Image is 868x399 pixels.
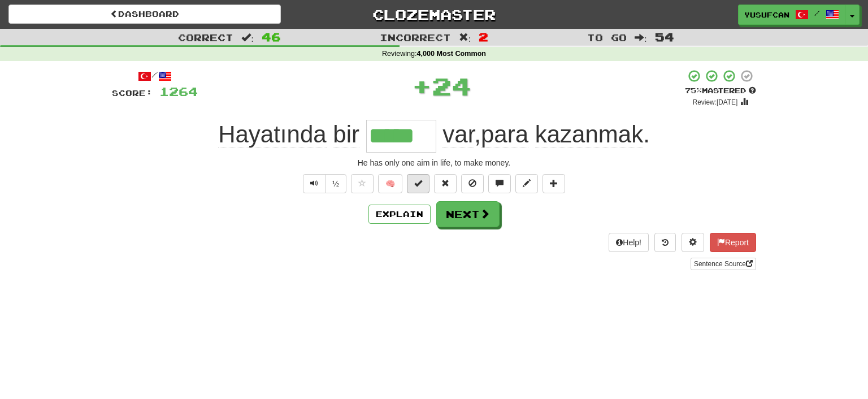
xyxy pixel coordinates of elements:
button: Next [436,201,500,227]
span: 75 % [685,86,702,95]
button: Ignore sentence (alt+i) [461,174,484,193]
a: Dashboard [8,5,281,24]
span: / [814,9,820,17]
button: Report [710,233,756,252]
a: Sentence Source [691,258,756,270]
small: Review: [DATE] [693,98,738,106]
button: Help! [609,233,649,252]
span: Correct [178,32,233,43]
button: Add to collection (alt+a) [542,174,565,193]
button: Round history (alt+y) [654,233,676,252]
span: 46 [262,30,281,44]
span: , . [436,121,650,148]
span: kazanmak [535,121,643,148]
span: + [412,69,432,103]
button: Edit sentence (alt+d) [515,174,538,193]
span: var [442,121,474,148]
span: : [635,33,647,42]
button: Play sentence audio (ctl+space) [303,174,325,193]
span: 1264 [159,84,198,98]
span: : [459,33,471,42]
button: ½ [325,174,346,193]
span: Incorrect [380,32,451,43]
span: 2 [479,30,488,44]
span: bir [333,121,359,148]
button: Discuss sentence (alt+u) [488,174,511,193]
div: / [112,69,198,83]
div: Mastered [685,86,756,96]
span: yusufcan [744,10,789,20]
button: Reset to 0% Mastered (alt+r) [434,174,457,193]
span: : [241,33,254,42]
button: Set this sentence to 100% Mastered (alt+m) [407,174,429,193]
div: He has only one aim in life, to make money. [112,157,756,168]
button: 🧠 [378,174,402,193]
button: Explain [368,205,431,224]
span: Score: [112,88,153,98]
span: To go [587,32,627,43]
span: 24 [432,72,471,100]
span: para [481,121,528,148]
button: Favorite sentence (alt+f) [351,174,374,193]
span: Hayatında [218,121,326,148]
a: Clozemaster [298,5,570,24]
strong: 4,000 Most Common [417,50,486,58]
div: Text-to-speech controls [301,174,346,193]
a: yusufcan / [738,5,845,25]
span: 54 [655,30,674,44]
